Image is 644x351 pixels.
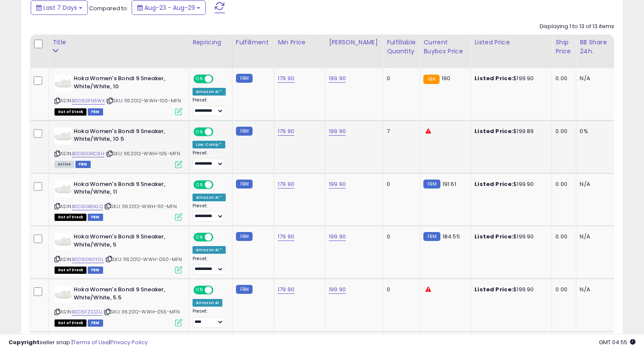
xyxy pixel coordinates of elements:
img: 21b+wfrbLjL._SL40_.jpg [55,286,72,303]
b: Hoka Women's Bondi 9 Sneaker, White/White, 5.5 [74,286,177,304]
div: 0.00 [555,286,569,293]
div: Amazon AI [193,299,222,307]
span: | SKU: 1162012-WWH-050-MFN [105,256,182,263]
a: 199.90 [329,285,346,294]
span: All listings that are currently out of stock and unavailable for purchase on Amazon [55,267,86,274]
span: All listings that are currently out of stock and unavailable for purchase on Amazon [55,108,86,116]
span: OFF [212,234,226,241]
b: Hoka Women's Bondi 9 Sneaker, White/White, 11 [74,180,177,198]
div: Low. Comp * [193,141,225,148]
div: $199.90 [474,286,545,293]
b: Listed Price: [474,74,513,82]
div: 0 [387,180,413,188]
span: OFF [212,287,226,294]
button: Last 7 Days [31,0,88,15]
small: FBM [423,232,440,241]
a: B0D5G3KC6H [72,150,104,157]
span: FBM [88,108,103,116]
div: Fulfillment [236,38,270,47]
small: FBA [423,75,439,84]
div: $199.89 [474,128,545,135]
div: Title [52,38,185,47]
a: Privacy Policy [110,338,148,346]
a: B0D5FZSSDJ [72,308,102,316]
small: FBM [423,180,440,189]
span: 2025-09-6 04:55 GMT [599,338,635,346]
a: 179.90 [278,127,294,136]
span: ON [194,128,205,135]
div: 7 [387,128,413,135]
div: Ship Price [555,38,572,56]
span: 184.55 [443,232,460,241]
span: FBM [75,161,91,168]
span: FBM [88,214,103,221]
span: All listings currently available for purchase on Amazon [55,161,74,168]
div: N/A [580,180,608,188]
div: seller snap | | [9,339,148,347]
span: | SKU: 1162012-WWH-100-MFN [106,97,181,104]
b: Listed Price: [474,285,513,293]
span: ON [194,181,205,188]
div: Listed Price [474,38,548,47]
b: Listed Price: [474,127,513,135]
div: [PERSON_NAME] [329,38,379,47]
div: Fulfillable Quantity [387,38,416,56]
span: | SKU: 1162012-WWH-110-MFN [104,203,177,210]
div: N/A [580,233,608,241]
small: FBM [236,74,253,83]
b: Hoka Women's Bondi 9 Sneaker, White/White, 10.5 [74,128,177,145]
span: OFF [212,128,226,135]
span: 191.61 [443,180,456,188]
div: 0.00 [555,128,569,135]
small: FBM [236,285,253,294]
div: BB Share 24h. [580,38,611,56]
div: 0 [387,75,413,82]
a: 199.90 [329,180,346,189]
strong: Copyright [9,338,40,346]
small: FBM [236,180,253,189]
span: | SKU: 1162012-WWH-055-MFN [103,308,180,315]
img: 21b+wfrbLjL._SL40_.jpg [55,128,72,145]
div: Preset: [193,256,226,275]
div: 0.00 [555,233,569,241]
div: ASIN: [55,286,182,325]
a: 199.90 [329,232,346,241]
b: Listed Price: [474,180,513,188]
small: FBM [236,127,253,136]
div: Amazon AI * [193,194,226,201]
div: 0% [580,128,608,135]
span: FBM [88,267,103,274]
span: ON [194,75,205,83]
div: Displaying 1 to 13 of 13 items [540,23,614,31]
div: Amazon AI * [193,88,226,96]
div: 0.00 [555,180,569,188]
div: N/A [580,286,608,293]
div: $199.90 [474,233,545,241]
b: Hoka Women's Bondi 9 Sneaker, White/White, 5 [74,233,177,251]
div: ASIN: [55,128,182,167]
div: 0.00 [555,75,569,82]
div: Amazon AI * [193,246,226,254]
small: FBM [236,232,253,241]
a: Terms of Use [73,338,109,346]
a: 199.90 [329,74,346,83]
a: 199.90 [329,127,346,136]
div: Repricing [193,38,229,47]
span: All listings that are currently out of stock and unavailable for purchase on Amazon [55,319,86,327]
span: OFF [212,181,226,188]
img: 21b+wfrbLjL._SL40_.jpg [55,180,72,197]
div: Min Price [278,38,322,47]
a: B0D5GFN5WX [72,97,105,104]
a: 179.90 [278,285,294,294]
div: ASIN: [55,75,182,114]
div: Preset: [193,308,226,328]
b: Hoka Women's Bondi 9 Sneaker, White/White, 10 [74,75,177,93]
span: FBM [88,319,103,327]
span: ON [194,287,205,294]
span: All listings that are currently out of stock and unavailable for purchase on Amazon [55,214,86,221]
span: Aug-23 - Aug-29 [144,3,195,12]
span: ON [194,234,205,241]
a: 179.90 [278,74,294,83]
img: 21b+wfrbLjL._SL40_.jpg [55,75,72,92]
img: 21b+wfrbLjL._SL40_.jpg [55,233,72,250]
